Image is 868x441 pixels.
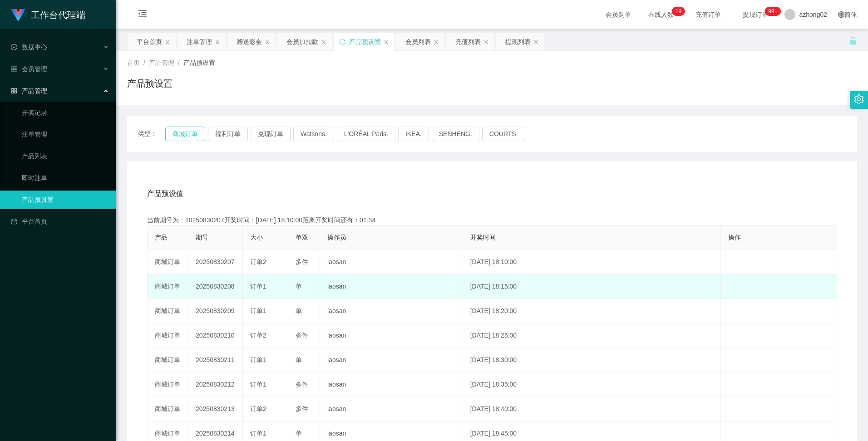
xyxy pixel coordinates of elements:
span: 订单1 [250,356,266,363]
i: 图标: sync [339,39,345,45]
button: 兑现订单 [251,127,291,141]
span: 多件 [296,405,308,412]
span: 订单1 [250,307,266,314]
td: 20250830208 [188,274,243,299]
td: laosan [320,299,463,323]
span: 产品管理 [149,59,174,66]
span: 多件 [296,381,308,388]
td: 20250830210 [188,323,243,348]
span: 单 [296,356,302,363]
h1: 工作台代理端 [31,0,85,29]
span: 订单2 [250,258,266,265]
td: [DATE] 18:35:00 [463,372,721,397]
span: 在线人数 [644,11,678,18]
span: 提现订单 [738,11,773,18]
img: logo.9652507e.png [11,9,25,22]
button: L'ORÉAL Paris. [337,127,395,141]
span: 单 [296,283,302,290]
a: 开奖记录 [22,103,109,122]
span: 单 [296,307,302,314]
h1: 产品预设置 [127,77,173,90]
span: 产品预设值 [147,188,183,199]
i: 图标: menu-fold [127,0,158,29]
span: 操作 [728,234,741,241]
span: 首页 [127,59,140,66]
i: 图标: global [838,11,844,18]
td: laosan [320,348,463,372]
a: 即时注单 [22,169,109,187]
i: 图标: close [533,39,539,45]
span: 多件 [296,332,308,339]
td: 商城订单 [148,323,188,348]
span: 数据中心 [11,44,47,51]
i: 图标: close [321,39,326,45]
i: 图标: close [434,39,439,45]
td: laosan [320,250,463,274]
td: 20250830209 [188,299,243,323]
a: 产品预设置 [22,191,109,209]
span: 操作员 [327,234,346,241]
button: COURTS. [482,127,525,141]
a: 图标: dashboard平台首页 [11,212,109,230]
td: 20250830212 [188,372,243,397]
i: 图标: close [265,39,270,45]
span: 订单1 [250,430,266,437]
i: 图标: close [384,39,389,45]
span: 订单1 [250,381,266,388]
span: 单双 [296,234,308,241]
td: 20250830213 [188,397,243,421]
span: 订单1 [250,283,266,290]
td: 商城订单 [148,299,188,323]
span: 订单2 [250,405,266,412]
td: [DATE] 18:40:00 [463,397,721,421]
span: 类型： [138,127,165,141]
button: SENHENG. [432,127,479,141]
a: 产品列表 [22,147,109,165]
span: 产品预设置 [183,59,215,66]
span: 会员管理 [11,65,47,73]
span: 产品管理 [11,87,47,94]
span: 订单2 [250,332,266,339]
i: 图标: appstore-o [11,88,17,94]
div: 当前期号为：20250830207开奖时间：[DATE] 18:10:00距离开奖时间还有：01:34 [147,216,837,225]
sup: 19 [672,7,685,16]
td: laosan [320,323,463,348]
td: 商城订单 [148,372,188,397]
div: 提现列表 [505,33,531,50]
span: 开奖时间 [470,234,496,241]
div: 平台首页 [137,33,162,50]
i: 图标: close [215,39,220,45]
p: 9 [678,7,681,16]
span: 充值订单 [691,11,725,18]
button: 商城订单 [165,127,205,141]
i: 图标: table [11,66,17,72]
td: 商城订单 [148,397,188,421]
i: 图标: close [483,39,489,45]
div: 充值列表 [455,33,481,50]
span: 产品 [155,234,168,241]
div: 赠送彩金 [237,33,262,50]
td: 商城订单 [148,348,188,372]
div: 产品预设置 [349,33,381,50]
td: [DATE] 18:10:00 [463,250,721,274]
td: 商城订单 [148,274,188,299]
span: / [178,59,180,66]
span: 期号 [196,234,208,241]
div: 会员列表 [405,33,431,50]
button: IKEA. [398,127,429,141]
div: 注单管理 [187,33,212,50]
i: 图标: unlock [849,37,857,45]
td: 20250830211 [188,348,243,372]
i: 图标: check-circle-o [11,44,17,50]
div: 会员加扣款 [286,33,318,50]
button: Watsons. [293,127,334,141]
sup: 1020 [764,7,781,16]
span: 大小 [250,234,263,241]
a: 注单管理 [22,125,109,143]
td: laosan [320,397,463,421]
i: 图标: setting [854,94,864,104]
span: 多件 [296,258,308,265]
td: [DATE] 18:20:00 [463,299,721,323]
button: 福利订单 [208,127,248,141]
td: 商城订单 [148,250,188,274]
